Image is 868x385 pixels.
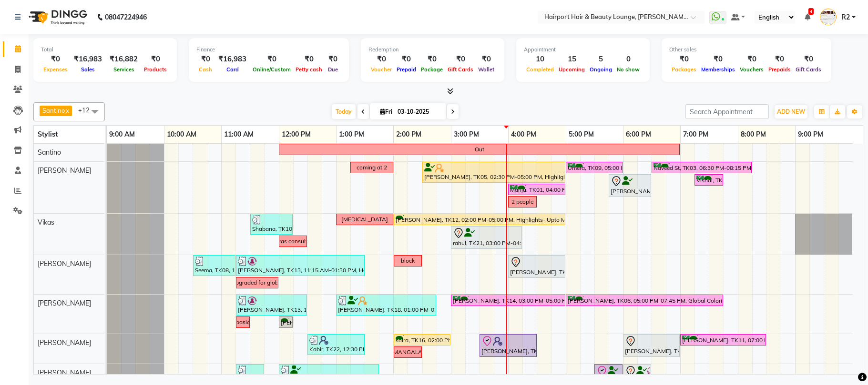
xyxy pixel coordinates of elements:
[237,365,263,384] div: Gitanjali, TK17, 11:15 AM-11:45 AM, Peel Of Wax- Nose (₹200),Peel Of Wax- Full Face (₹500)
[38,368,91,377] span: [PERSON_NAME]
[567,296,722,305] div: [PERSON_NAME], TK06, 05:00 PM-07:45 PM, Global Coloring- Upto Mid Back ([DEMOGRAPHIC_DATA])
[38,218,54,227] span: Vikas
[279,128,313,141] a: 12:00 PM
[38,166,91,175] span: [PERSON_NAME]
[337,128,367,141] a: 1:00 PM
[273,237,314,246] div: Vikas consulted
[325,54,341,65] div: ₹0
[293,66,325,73] span: Petty cash
[357,163,387,172] div: coming at 2
[196,46,341,54] div: Finance
[452,296,564,305] div: [PERSON_NAME], TK14, 03:00 PM-05:00 PM, Hair Cuts -Sr.Stylist([DEMOGRAPHIC_DATA]),Global Coloring...
[419,66,445,73] span: Package
[225,318,261,326] div: 2k+ basic spa
[476,66,497,73] span: Wallet
[587,54,614,65] div: 5
[445,66,476,73] span: Gift Cards
[556,54,587,65] div: 15
[681,128,711,141] a: 7:00 PM
[610,176,650,196] div: [PERSON_NAME], TK20, 05:45 PM-06:30 PM, Hair Cuts -Sr.Stylist([DEMOGRAPHIC_DATA])
[196,54,214,65] div: ₹0
[395,105,442,119] input: 2025-10-03
[280,318,292,327] div: [PERSON_NAME], TK07, 12:00 PM-12:15 PM, Hair Cuts -Sr.Stylist([DEMOGRAPHIC_DATA])
[738,128,768,141] a: 8:00 PM
[105,4,147,30] b: 08047224946
[401,257,415,265] div: block
[337,296,435,314] div: [PERSON_NAME], TK18, 01:00 PM-02:45 PM, Touchups- Upto 2 Inch ([DEMOGRAPHIC_DATA])
[509,185,564,194] div: Manju, TK01, 04:00 PM-05:00 PM, Hair Cuts -Sr.Stylist([DEMOGRAPHIC_DATA])
[280,365,378,384] div: Rashmi, TK02, 12:00 PM-01:45 PM, Wine Pedicure (F/M),Threading Eyebrows (₹80),Peel Of Wax -Chin (...
[250,66,293,73] span: Online/Custom
[70,54,106,65] div: ₹16,983
[669,54,699,65] div: ₹0
[567,163,622,172] div: Umera, TK09, 05:00 PM-06:00 PM, Hair Cuts -Sr.Stylist([DEMOGRAPHIC_DATA])
[653,163,751,172] div: Naveed St, TK03, 06:30 PM-08:15 PM, Hair Cuts -Sr.Stylist([DEMOGRAPHIC_DATA]),Global Coloring ([D...
[222,128,256,141] a: 11:00 AM
[142,54,169,65] div: ₹0
[452,227,521,247] div: rahul, TK21, 03:00 PM-04:15 PM, Hair Cuts -Sr.Stylist([DEMOGRAPHIC_DATA]),[PERSON_NAME]- Trim (₹400)
[395,215,564,224] div: [PERSON_NAME], TK12, 02:00 PM-05:00 PM, Highlights- Upto Mid Back (₹5600)
[777,108,805,115] span: ADD NEW
[669,66,699,73] span: Packages
[341,215,388,224] div: [MEDICAL_DATA]
[106,54,142,65] div: ₹16,882
[111,66,137,73] span: Services
[368,54,394,65] div: ₹0
[78,106,97,114] span: +12
[38,148,61,157] span: Santino
[566,128,596,141] a: 5:00 PM
[142,66,169,73] span: Products
[394,66,419,73] span: Prepaid
[511,197,533,206] div: 2 people
[164,128,199,141] a: 10:00 AM
[394,128,424,141] a: 2:00 PM
[368,66,394,73] span: Voucher
[38,299,91,307] span: [PERSON_NAME]
[737,54,766,65] div: ₹0
[624,336,679,355] div: [PERSON_NAME], TK19, 06:00 PM-07:00 PM, Hair Cuts -Sr.Stylist([DEMOGRAPHIC_DATA])
[445,54,476,65] div: ₹0
[24,4,90,30] img: logo
[395,336,449,345] div: soira, TK16, 02:00 PM-03:00 PM, Hair Cuts -Sr.Stylist([DEMOGRAPHIC_DATA])
[793,66,824,73] span: Gift Cards
[793,54,824,65] div: ₹0
[614,54,642,65] div: 0
[250,54,293,65] div: ₹0
[623,128,654,141] a: 6:00 PM
[820,9,837,25] img: R2
[681,336,765,345] div: [PERSON_NAME], TK11, 07:00 PM-08:30 PM, Blow Drys-Blow Dry Waist
[775,105,807,118] button: ADD NEW
[699,66,737,73] span: Memberships
[587,66,614,73] span: Ongoing
[214,54,250,65] div: ₹16,983
[393,348,422,356] div: MANGALA
[695,176,722,185] div: Vishal, TK15, 07:15 PM-07:45 PM, Hair Cuts -Sr.Stylist([DEMOGRAPHIC_DATA])
[196,66,214,73] span: Cash
[524,46,642,54] div: Appointment
[737,66,766,73] span: Vouchers
[805,13,810,21] a: 4
[251,215,292,233] div: Shabana, TK10, 11:30 AM-12:15 PM, Hair Cuts -Sr.Stylist([DEMOGRAPHIC_DATA])
[524,54,556,65] div: 10
[38,130,58,138] span: Stylist
[509,128,539,141] a: 4:00 PM
[394,54,419,65] div: ₹0
[685,104,769,119] input: Search Appointment
[332,104,356,119] span: Today
[841,12,850,22] span: R2
[41,66,70,73] span: Expenses
[509,257,564,276] div: [PERSON_NAME], TK25, 04:00 PM-05:00 PM, Hair Spa - Upto Mid Back SKP
[42,107,65,114] span: Santino
[41,54,70,65] div: ₹0
[231,278,283,287] div: Upgraded for global
[293,54,325,65] div: ₹0
[38,338,91,347] span: [PERSON_NAME]
[378,108,395,115] span: Fri
[524,66,556,73] span: Completed
[480,336,536,355] div: [PERSON_NAME], TK26, 03:30 PM-04:30 PM, Hair Cuts -Sr.Stylist([DEMOGRAPHIC_DATA]) (₹950)
[766,66,793,73] span: Prepaids
[669,46,824,54] div: Other sales
[65,107,69,114] a: x
[451,128,481,141] a: 3:00 PM
[326,66,340,73] span: Due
